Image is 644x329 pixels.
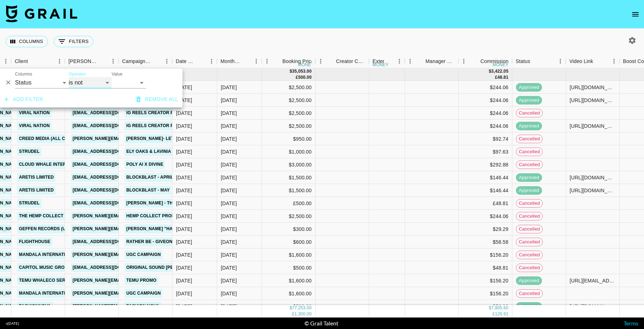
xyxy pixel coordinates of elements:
[272,56,282,66] button: Sort
[176,174,192,181] div: 08/05/2025
[516,187,542,194] span: approved
[326,56,336,66] button: Sort
[17,289,94,298] a: Mandala International Media
[516,277,542,284] span: approved
[125,173,175,182] a: Blockblast - April
[125,224,184,233] a: [PERSON_NAME] "Haiku"
[570,122,616,130] div: https://www.instagram.com/reel/DKWCf9qxmX8/?hl=en
[125,289,162,298] a: UGC Campaign
[176,290,192,297] div: 30/03/2025
[71,121,151,130] a: [EMAIL_ADDRESS][DOMAIN_NAME]
[17,108,52,117] a: Viral Nation
[221,264,237,271] div: May '25
[495,311,508,317] div: 126.91
[17,212,65,221] a: The Hemp Collect
[459,158,512,171] div: $292.88
[372,63,389,67] div: money
[512,54,566,68] div: Status
[71,108,151,117] a: [EMAIL_ADDRESS][DOMAIN_NAME]
[221,161,237,168] div: May '25
[459,94,512,107] div: $244.06
[54,36,93,47] button: Show filters
[71,276,187,285] a: [PERSON_NAME][EMAIL_ADDRESS][DOMAIN_NAME]
[221,174,237,181] div: May '25
[151,56,161,66] button: Sort
[489,68,491,74] div: $
[262,158,316,171] div: $3,000.00
[17,199,42,208] a: Strudel
[459,107,512,120] div: $244.06
[459,132,512,145] div: $92.74
[262,300,316,313] div: $583.00
[593,56,603,66] button: Sort
[176,122,192,130] div: 03/05/2025
[125,108,195,117] a: IG Reels Creator Program
[516,149,542,155] span: cancelled
[17,173,55,182] a: ARETIS LIMITED
[516,54,530,68] div: Status
[262,171,316,184] div: $1,500.00
[315,54,369,68] div: Creator Commmission Override
[262,274,316,287] div: $1,600.00
[289,305,292,311] div: $
[17,121,52,130] a: Viral Nation
[6,321,19,326] div: v [DATE]
[3,77,14,88] button: Delete
[262,261,316,274] div: $500.00
[491,68,508,74] div: 3,422.05
[71,237,151,246] a: [EMAIL_ADDRESS][DOMAIN_NAME]
[570,187,616,194] div: https://www.tiktok.com/@divinerapsing/video/7509589970064117035?_t=ZT-8wk08EcxSWs&_r=1
[516,226,542,233] span: cancelled
[405,54,458,68] div: Manager Commmission Override
[221,226,237,233] div: May '25
[415,56,425,66] button: Sort
[492,63,508,67] div: money
[570,277,616,284] div: https://www.tiktok.com/@mackandmia/video/7508535794412293418?_t=ZT-8wgtxtTiMjS&_r=1
[71,250,187,259] a: [PERSON_NAME][EMAIL_ADDRESS][DOMAIN_NAME]
[459,210,512,223] div: $244.06
[17,160,126,169] a: Cloud Whale Interactive Technology LLC
[0,56,11,67] button: Menu
[294,311,312,317] div: 1,300.00
[15,71,32,77] label: Columns
[459,287,512,300] div: $156.20
[17,134,92,143] a: Creed Media (All Campaigns)
[480,54,509,68] div: Commission
[17,186,55,195] a: ARETIS LIMITED
[71,224,224,233] a: [PERSON_NAME][EMAIL_ADDRESS][PERSON_NAME][DOMAIN_NAME]
[176,135,192,142] div: 28/05/2025
[315,56,326,67] button: Menu
[125,237,174,246] a: Rather Be - Giveon
[176,110,192,117] div: 06/05/2025
[262,197,316,210] div: £500.00
[176,213,192,220] div: 09/05/2025
[292,68,312,74] div: 35,053.00
[161,56,172,67] button: Menu
[459,274,512,287] div: $156.20
[125,147,206,156] a: Ely Oaks & LAVINIA - Borderline
[459,145,512,158] div: $97.63
[15,54,28,68] div: Client
[71,186,151,195] a: [EMAIL_ADDRESS][DOMAIN_NAME]
[570,84,616,91] div: https://www.tiktok.com/@anaisha.torres/video/7509655121492462891?_r=1&_t=ZT-8wkIhjjalyM
[68,54,98,68] div: [PERSON_NAME]
[569,54,593,68] div: Video Link
[516,97,542,104] span: approved
[108,56,118,67] button: Menu
[221,122,237,130] div: May '25
[384,56,394,66] button: Sort
[292,305,312,311] div: 77,253.00
[628,7,643,21] button: open drawer
[489,305,491,311] div: $
[516,213,542,220] span: cancelled
[17,147,42,156] a: Strudel
[282,54,314,68] div: Booking Price
[6,36,48,47] button: Select columns
[221,97,237,104] div: May '25
[176,264,192,271] div: 29/05/2025
[125,263,204,272] a: original sound [PERSON_NAME]
[71,173,151,182] a: [EMAIL_ADDRESS][DOMAIN_NAME]
[570,303,616,310] div: https://www.tiktok.com/@maynardstv/video/7482534949749312798?lang=en
[292,311,294,317] div: £
[176,148,192,155] div: 19/05/2025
